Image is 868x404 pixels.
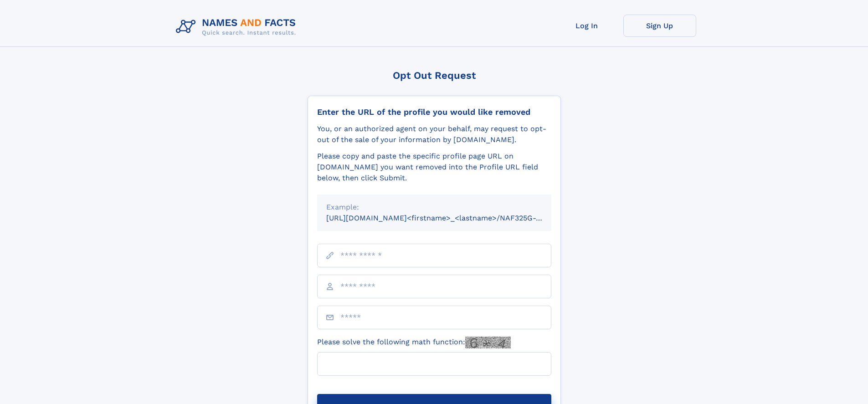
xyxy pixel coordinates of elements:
[326,214,569,222] small: [URL][DOMAIN_NAME]<firstname>_<lastname>/NAF325G-xxxxxxxx
[308,70,561,81] div: Opt Out Request
[317,107,551,117] div: Enter the URL of the profile you would like removed
[623,15,696,37] a: Sign Up
[317,123,551,145] div: You, or an authorized agent on your behalf, may request to opt-out of the sale of your informatio...
[317,151,551,184] div: Please copy and paste the specific profile page URL on [DOMAIN_NAME] you want removed into the Pr...
[317,337,511,348] label: Please solve the following math function:
[550,15,623,37] a: Log In
[172,15,303,39] img: Logo Names and Facts
[326,202,542,213] div: Example:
